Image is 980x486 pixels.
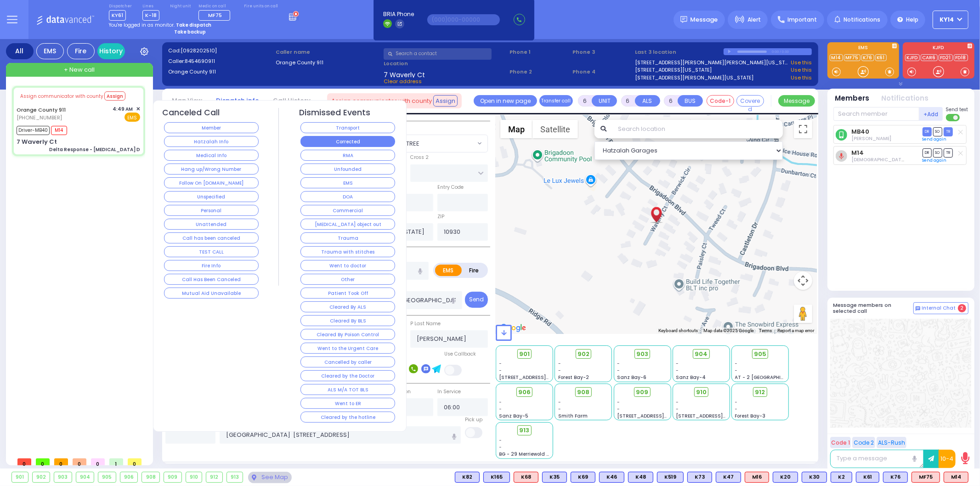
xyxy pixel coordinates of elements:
[435,265,462,276] label: EMS
[830,54,843,61] a: M14
[716,472,741,483] div: K47
[830,437,851,448] button: Code 1
[617,399,620,406] span: -
[276,48,380,56] label: Caller name
[331,96,432,106] span: Assign communicator with county
[98,472,116,482] div: 905
[67,43,95,59] div: Fire
[922,305,956,311] span: Internal Chat
[300,356,395,367] button: Cancelled by caller
[136,105,140,113] span: ✕
[437,213,444,220] label: ZIP
[791,74,812,82] a: Use this
[120,472,138,482] div: 906
[300,274,395,285] button: Other
[542,472,567,483] div: BLS
[571,472,595,483] div: BLS
[514,472,538,483] div: ALS
[735,367,738,374] span: -
[687,472,712,483] div: K73
[300,398,395,409] button: Went to ER
[300,370,395,381] button: Cleared by the Doctor
[913,302,969,314] button: Internal Chat 2
[49,146,140,153] div: Delta Response - [MEDICAL_DATA] D
[542,472,567,483] div: K35
[164,136,259,147] button: Hatzalah Info
[33,472,50,482] div: 902
[636,388,649,397] span: 909
[628,472,653,483] div: K48
[500,120,532,138] button: Show street map
[923,136,947,142] a: Send again
[687,472,712,483] div: BLS
[142,4,159,9] label: Lines
[300,384,395,395] button: ALS M/A TOT BLS
[54,458,68,465] span: 0
[833,107,919,121] input: Search member
[276,59,380,67] label: Orange County 911
[384,70,425,78] span: 7 Waverly Ct
[844,54,861,61] a: MF75
[300,329,395,340] button: Cleared By Poison Control
[227,472,243,482] div: 913
[676,367,679,374] span: -
[833,302,913,314] h5: Message members on selected call
[592,95,617,107] button: UNIT
[163,108,220,118] h4: Canceled Call
[851,156,946,163] span: Shia Greenfeld
[696,388,707,397] span: 910
[461,265,487,276] label: Fire
[558,360,561,367] span: -
[465,416,482,424] label: Pick up
[599,472,624,483] div: K46
[539,95,573,107] button: Transfer call
[206,472,222,482] div: 912
[498,322,528,334] img: Google
[383,135,488,152] span: PALM TREE
[499,360,502,367] span: -
[933,11,969,29] button: KY14
[778,95,815,107] button: Message
[691,15,718,24] span: Message
[91,458,105,465] span: 0
[300,288,395,299] button: Patient Took Off
[17,137,57,147] div: 7 Waverly Ct
[794,271,812,290] button: Map camera controls
[944,127,953,136] span: TR
[128,458,142,465] span: 0
[499,451,551,458] span: BG - 29 Merriewold S.
[483,472,510,483] div: K165
[745,472,769,483] div: ALS
[109,458,123,465] span: 1
[617,360,620,367] span: -
[572,48,632,56] span: Phone 3
[912,472,940,483] div: ALS
[736,95,764,107] button: Covered
[657,472,684,483] div: K519
[882,93,929,104] button: Notifications
[113,106,133,113] span: 4:49 AM
[958,304,966,312] span: 2
[36,458,50,465] span: 0
[944,472,969,483] div: M14
[735,406,738,413] span: -
[300,315,395,326] button: Cleared By BLS
[165,96,209,105] a: Map View
[628,472,653,483] div: BLS
[164,260,259,271] button: Fire Info
[735,360,738,367] span: -
[636,350,648,359] span: 903
[519,350,530,359] span: 901
[17,114,62,121] span: [PHONE_NUMBER]
[499,367,502,374] span: -
[676,374,706,381] span: Sanz Bay-4
[384,135,475,152] span: PALM TREE
[861,54,874,61] a: K76
[170,4,191,9] label: Night unit
[851,135,891,142] span: Israel Knobloch
[76,472,94,482] div: 904
[433,95,458,106] button: Assign
[558,413,588,419] span: Smith Farm
[831,472,852,483] div: BLS
[300,191,395,202] button: DOA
